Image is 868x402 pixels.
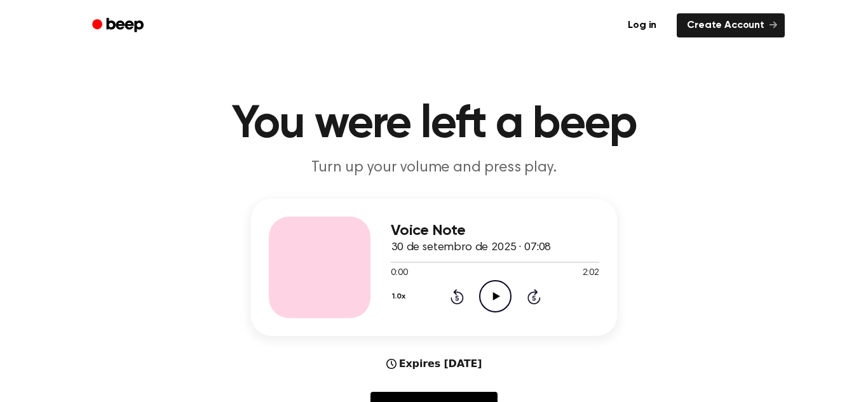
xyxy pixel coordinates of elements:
span: 0:00 [391,267,407,280]
span: 2:02 [583,267,599,280]
h3: Voice Note [391,222,599,239]
h1: You were left a beep [109,102,759,147]
span: 30 de setembro de 2025 · 07:08 [391,242,551,253]
button: 1.0x [391,286,410,307]
a: Beep [83,13,155,38]
p: Turn up your volume and press play. [190,157,678,178]
div: Expires [DATE] [386,356,482,372]
a: Log in [615,11,669,40]
a: Create Account [677,13,785,37]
